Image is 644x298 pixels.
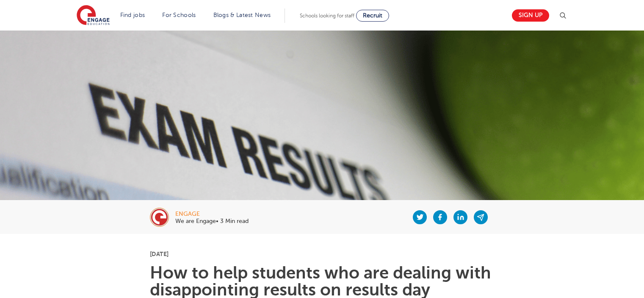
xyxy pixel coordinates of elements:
p: We are Engage• 3 Min read [175,218,249,224]
span: Recruit [363,12,382,19]
a: Blogs & Latest News [213,12,271,18]
p: [DATE] [150,251,494,257]
a: Recruit [356,10,389,22]
a: Sign up [512,9,549,22]
img: Engage Education [77,5,110,26]
div: engage [175,211,249,217]
span: Schools looking for staff [300,13,354,19]
a: For Schools [162,12,196,18]
a: Find jobs [120,12,145,18]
